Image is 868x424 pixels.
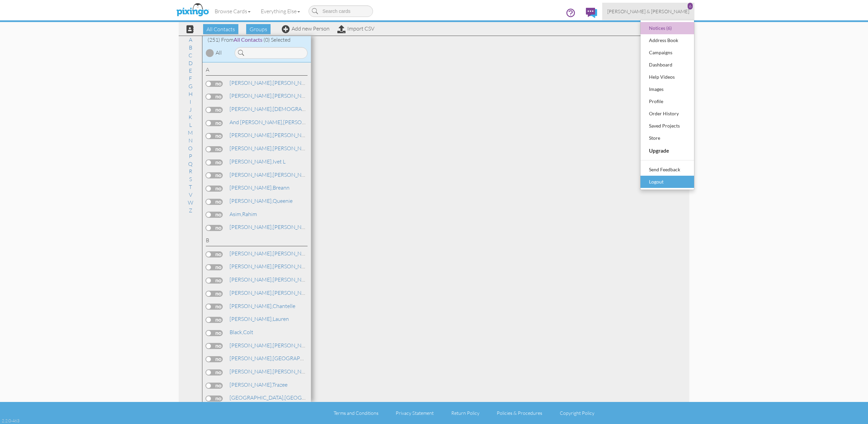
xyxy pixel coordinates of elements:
[206,66,308,76] div: A
[497,410,542,416] a: Policies & Procedures
[230,368,273,375] span: [PERSON_NAME],
[230,381,272,388] span: [PERSON_NAME],
[230,211,242,217] span: Asim,
[640,176,694,188] a: Logout
[256,3,305,20] a: Everything Else
[210,3,256,20] a: Browse Cards
[640,34,694,46] a: Address Book
[229,262,315,270] a: [PERSON_NAME]
[185,206,196,214] a: Z
[647,133,687,143] div: Store
[185,136,196,144] a: N
[282,25,330,32] a: Add new Person
[647,60,687,70] div: Dashboard
[234,36,262,43] span: All Contacts
[230,315,273,322] span: [PERSON_NAME],
[229,79,315,87] a: [PERSON_NAME]
[230,224,273,230] span: [PERSON_NAME],
[186,121,195,129] a: L
[263,36,291,43] span: (0) Selected
[229,393,339,402] a: [GEOGRAPHIC_DATA]
[640,95,694,108] a: Profile
[229,197,293,205] a: Queenie
[230,158,273,165] span: [PERSON_NAME],
[185,113,196,121] a: K
[230,250,273,257] span: [PERSON_NAME],
[175,2,211,19] img: pixingo logo
[647,177,687,187] div: Logout
[185,36,196,44] a: A
[229,118,374,126] a: [PERSON_NAME]
[230,289,273,296] span: [PERSON_NAME],
[640,163,694,176] a: Send Feedback
[246,24,271,34] span: Groups
[185,183,195,191] a: T
[640,132,694,144] a: Store
[229,171,315,179] a: [PERSON_NAME]
[184,129,196,137] a: M
[229,131,315,139] a: [PERSON_NAME]
[229,328,254,336] a: Colt
[309,5,373,17] input: Search cards
[186,98,195,106] a: I
[185,90,196,98] a: H
[185,82,196,90] a: G
[186,175,195,183] a: S
[229,105,332,113] a: [DEMOGRAPHIC_DATA]
[647,35,687,45] div: Address Book
[229,249,315,257] a: [PERSON_NAME]
[230,132,273,138] span: [PERSON_NAME],
[230,394,284,401] span: [GEOGRAPHIC_DATA],
[229,275,315,284] a: [PERSON_NAME]
[640,59,694,71] a: Dashboard
[647,47,687,58] div: Campaigns
[230,79,273,86] span: [PERSON_NAME],
[607,8,689,14] span: [PERSON_NAME] & [PERSON_NAME]
[185,160,196,168] a: Q
[647,23,687,33] div: Notices (6)
[334,410,378,416] a: Terms and Conditions
[229,210,258,218] a: Rahim
[602,3,694,20] a: [PERSON_NAME] & [PERSON_NAME] 6
[216,49,222,57] div: All
[2,418,19,424] div: 2.2.0-463
[337,25,374,32] a: Import CSV
[230,329,243,335] span: Black,
[230,263,273,270] span: [PERSON_NAME],
[229,92,315,100] a: [PERSON_NAME]
[230,171,273,178] span: [PERSON_NAME],
[229,381,288,389] a: Trazee
[185,144,196,152] a: O
[185,191,196,199] a: V
[230,92,273,99] span: [PERSON_NAME],
[640,71,694,83] a: Help Videos
[229,157,286,166] a: Ivet L
[229,223,315,231] a: [PERSON_NAME]
[560,410,594,416] a: Copyright Policy
[647,121,687,131] div: Saved Projects
[230,184,273,191] span: [PERSON_NAME],
[229,144,315,152] a: [PERSON_NAME]
[185,167,196,175] a: R
[230,197,273,204] span: [PERSON_NAME],
[586,8,597,18] img: comments.svg
[451,410,479,416] a: Return Policy
[185,51,196,59] a: C
[229,289,315,297] a: [PERSON_NAME]
[184,198,197,207] a: W
[206,236,308,246] div: B
[640,22,694,34] a: Notices (6)
[185,66,195,75] a: E
[688,3,693,9] div: 6
[230,303,273,309] span: [PERSON_NAME],
[203,24,238,34] span: All Contacts
[647,165,687,175] div: Send Feedback
[229,341,315,349] a: [PERSON_NAME]
[647,109,687,119] div: Order History
[186,105,195,114] a: J
[229,302,296,310] a: Chantelle
[185,74,195,82] a: F
[640,144,694,157] a: Upgrade
[229,367,315,375] a: [PERSON_NAME]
